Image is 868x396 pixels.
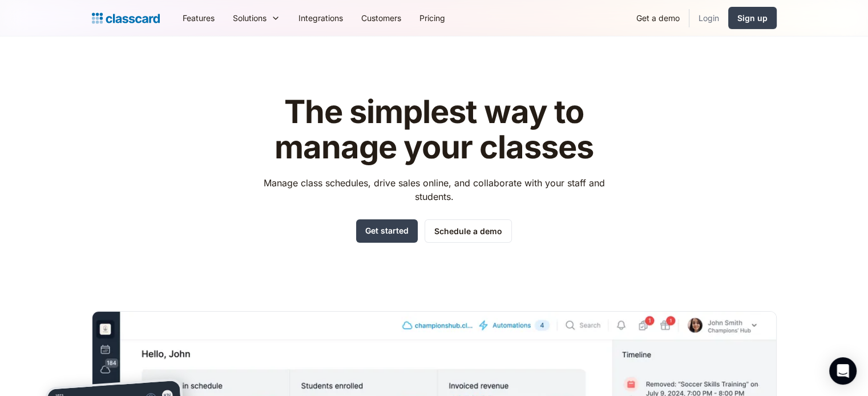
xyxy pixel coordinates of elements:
[233,12,267,24] div: Solutions
[728,7,777,29] a: Sign up
[410,5,454,31] a: Pricing
[352,5,410,31] a: Customers
[173,5,224,31] a: Features
[737,12,768,24] div: Sign up
[627,5,689,31] a: Get a demo
[829,357,857,385] div: Open Intercom Messenger
[289,5,352,31] a: Integrations
[253,176,615,203] p: Manage class schedules, drive sales online, and collaborate with your staff and students.
[689,5,728,31] a: Login
[92,10,160,26] a: home
[253,95,615,165] h1: The simplest way to manage your classes
[425,219,512,243] a: Schedule a demo
[224,5,289,31] div: Solutions
[356,219,418,243] a: Get started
